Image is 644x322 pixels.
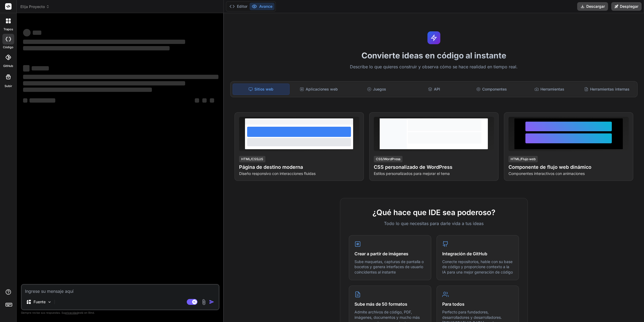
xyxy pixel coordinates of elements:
font: Conecte repositorios, hable con su base de código y proporcione contexto a la IA para una mejor g... [442,259,513,274]
img: adjunto [201,299,207,305]
font: HTML/Flujo web [511,157,536,161]
font: Sube maquetas, capturas de pantalla o bocetos y genera interfaces de usuario coincidentes al inst... [354,259,424,274]
font: Aplicaciones web [306,87,338,91]
font: GitHub [3,64,13,68]
font: código [3,45,13,49]
font: Herramientas [540,87,564,91]
font: Elija Proyecto [20,4,45,9]
font: Desplegar [620,4,638,9]
font: Componentes interactivos con animaciones [508,171,585,176]
img: Seleccione modelos [47,300,52,304]
font: Estilos personalizados para mejorar el tema [374,171,450,176]
font: Diseño responsivo con interacciones fluidas [239,171,316,176]
font: Integración de GitHub [442,251,487,256]
button: Desplegar [611,2,642,11]
font: Subir [5,84,12,88]
button: Avance [250,3,275,10]
font: Crear a partir de imágenes [354,251,408,256]
font: Siempre revise sus respuestas. Su [21,311,65,314]
font: Componentes [482,87,507,91]
font: trapos [3,27,13,31]
img: icono [209,299,214,305]
font: Describe lo que quieres construir y observa cómo se hace realidad en tiempo real. [350,64,518,69]
font: Juegos [373,87,386,91]
font: Editor [237,4,247,9]
font: está en Bind. [78,311,95,314]
font: API [434,87,440,91]
font: Fuente [34,299,46,304]
font: Convierte ideas en código al instante [361,51,506,60]
font: ¿Qué hace que IDE sea poderoso? [372,208,495,217]
font: Sitios web [254,87,273,91]
font: CSS/WordPress [376,157,400,161]
font: Sube más de 50 formatos [354,301,407,307]
font: Descargar [586,4,605,9]
font: Herramientas internas [590,87,630,91]
font: Para todos [442,301,464,307]
font: HTML/CSS/JS [241,157,263,161]
font: Componente de flujo web dinámico [508,164,591,170]
button: Editor [227,3,250,10]
font: privacidad [65,311,78,314]
font: Todo lo que necesitas para darle vida a tus ideas [384,221,484,226]
font: Página de destino moderna [239,164,303,170]
button: Descargar [577,2,608,11]
font: CSS personalizado de WordPress [374,164,452,170]
font: Avance [259,4,272,9]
